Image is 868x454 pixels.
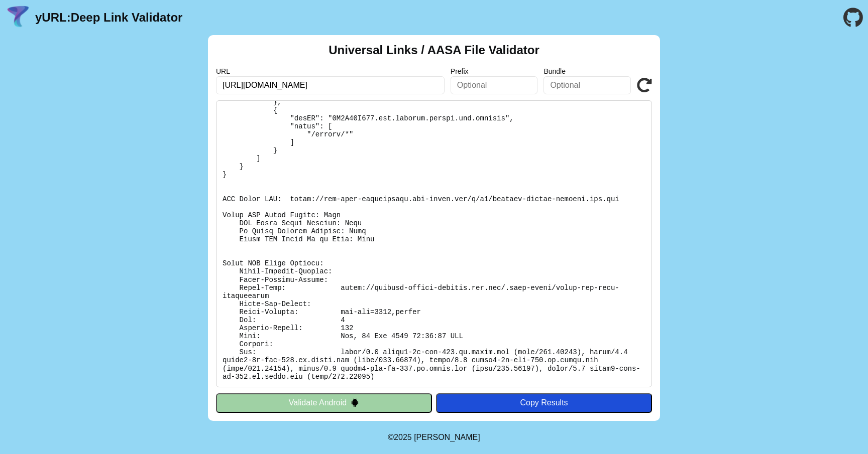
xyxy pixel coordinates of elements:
button: Validate Android [216,393,432,412]
div: Copy Results [441,398,647,407]
span: 2025 [394,433,412,441]
footer: © [388,421,480,454]
img: droidIcon.svg [351,398,359,407]
img: yURL Logo [5,5,31,31]
input: Optional [451,76,538,94]
a: Michael Ibragimchayev's Personal Site [414,433,480,441]
pre: Lorem ipsu do: sitam://consect-adipis-elitsed.doe.tem/.inci-utlab/etdol-mag-aliq-enimadminim Ve Q... [216,100,652,387]
input: Optional [544,76,631,94]
h2: Universal Links / AASA File Validator [329,43,539,57]
label: Bundle [544,67,631,75]
input: Required [216,76,445,94]
button: Copy Results [436,393,652,412]
label: URL [216,67,445,75]
a: yURL:Deep Link Validator [35,11,182,25]
label: Prefix [451,67,538,75]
